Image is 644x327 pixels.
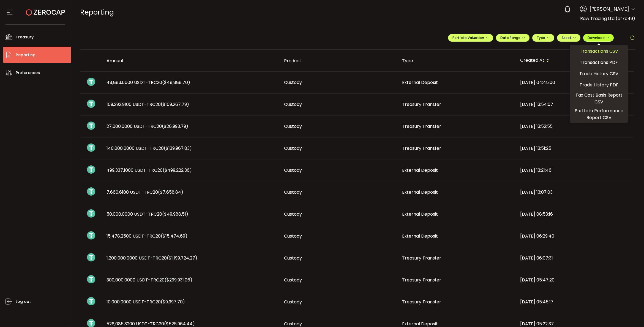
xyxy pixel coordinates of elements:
[284,101,302,108] span: Custody
[164,321,195,327] span: ($525,964.44)
[284,277,302,283] span: Custody
[532,34,554,42] button: Type
[284,211,302,217] span: Custody
[284,299,302,305] span: Custody
[616,301,644,327] iframe: Chat Widget
[402,321,438,327] span: External Deposit
[107,167,192,173] span: 499,337.1000 USDT-TRC20
[402,277,441,283] span: Treasury Transfer
[402,101,441,108] span: Treasury Transfer
[162,79,190,86] span: ($48,888.70)
[167,255,197,261] span: ($1,199,724.27)
[590,5,629,13] span: [PERSON_NAME]
[87,165,95,174] img: usdt_portfolio.svg
[107,79,190,86] span: 48,883.6600 USDT-TRC20
[16,298,31,306] span: Log out
[580,81,618,88] span: Trade History PDF
[107,211,188,217] span: 50,000.0000 USDT-TRC20
[87,187,95,196] img: usdt_portfolio.svg
[580,59,618,66] span: Transactions PDF
[87,231,95,239] img: usdt_portfolio.svg
[158,189,183,195] span: ($7,658.84)
[107,233,187,239] span: 15,478.2500 USDT-TRC20
[16,33,34,41] span: Treasury
[107,255,197,261] span: 1,200,000.0000 USDT-TRC20
[162,211,188,217] span: ($49,988.51)
[583,34,614,42] button: Download
[16,51,36,59] span: Reporting
[580,48,618,55] span: Transactions CSV
[516,255,634,261] div: [DATE] 06:07:31
[496,34,530,42] button: Date Range
[402,167,438,173] span: External Deposit
[165,277,192,283] span: ($299,931.06)
[588,35,609,40] span: Download
[537,35,550,40] span: Type
[402,299,441,305] span: Treasury Transfer
[284,321,302,327] span: Custody
[284,79,302,86] span: Custody
[102,58,280,64] div: Amount
[402,255,441,261] span: Treasury Transfer
[87,297,95,305] img: usdt_portfolio.svg
[87,253,95,261] img: usdt_portfolio.svg
[557,34,580,42] button: Asset
[161,299,185,305] span: ($9,997.70)
[87,143,95,152] img: usdt_portfolio.svg
[500,35,525,40] span: Date Range
[448,34,493,42] button: Portfolio Valuation
[516,189,634,195] div: [DATE] 13:07:03
[516,56,634,65] div: Created At
[516,277,634,283] div: [DATE] 05:47:20
[516,101,634,108] div: [DATE] 13:54:07
[284,145,302,151] span: Custody
[107,189,183,195] span: 7,660.6100 USDT-TRC20
[107,321,195,327] span: 526,085.3200 USDT-TRC20
[87,275,95,283] img: usdt_portfolio.svg
[402,145,441,151] span: Treasury Transfer
[561,35,571,40] span: Asset
[284,167,302,173] span: Custody
[516,123,634,129] div: [DATE] 13:52:55
[402,79,438,86] span: External Deposit
[402,233,438,239] span: External Deposit
[579,70,618,77] span: Trade History CSV
[516,167,634,173] div: [DATE] 13:21:46
[87,78,95,86] img: usdt_portfolio.svg
[402,123,441,129] span: Treasury Transfer
[107,299,185,305] span: 10,000.0000 USDT-TRC20
[80,7,114,17] span: Reporting
[516,321,634,327] div: [DATE] 05:22:37
[164,145,192,151] span: ($139,967.83)
[572,92,626,105] span: Tax Cost Basis Report CSV
[280,58,398,64] div: Product
[163,167,192,173] span: ($499,222.36)
[284,255,302,261] span: Custody
[572,107,626,121] span: Portfolio Performance Report CSV
[398,58,516,64] div: Type
[284,189,302,195] span: Custody
[402,211,438,217] span: External Deposit
[87,100,95,108] img: usdt_portfolio.svg
[402,189,438,195] span: External Deposit
[580,15,635,22] span: Raw Trading Ltd (af7c49)
[284,233,302,239] span: Custody
[516,145,634,151] div: [DATE] 13:51:25
[107,101,189,108] span: 109,292.9100 USDT-TRC20
[87,122,95,130] img: usdt_portfolio.svg
[107,145,192,151] span: 140,000.0000 USDT-TRC20
[516,233,634,239] div: [DATE] 06:29:40
[516,299,634,305] div: [DATE] 05:45:17
[516,211,634,217] div: [DATE] 08:53:16
[107,277,192,283] span: 300,000.0000 USDT-TRC20
[516,79,634,86] div: [DATE] 04:45:00
[452,35,489,40] span: Portfolio Valuation
[161,101,189,108] span: ($109,267.79)
[87,209,95,218] img: usdt_portfolio.svg
[161,233,187,239] span: ($15,474.69)
[284,123,302,129] span: Custody
[16,69,40,77] span: Preferences
[162,123,188,129] span: ($26,993.79)
[107,123,188,129] span: 27,000.0000 USDT-TRC20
